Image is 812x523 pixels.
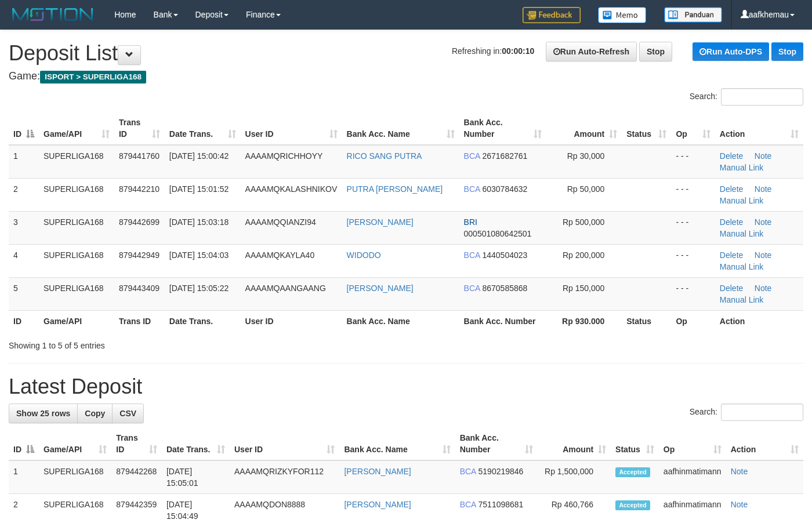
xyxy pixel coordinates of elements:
th: Game/API: activate to sort column ascending [39,427,111,460]
span: Copy 8670585868 to clipboard [482,284,527,293]
span: BCA [460,467,476,476]
th: Game/API: activate to sort column ascending [39,112,114,145]
span: AAAAMQQIANZI94 [245,217,316,227]
th: User ID: activate to sort column ascending [230,427,339,460]
a: Delete [720,217,743,227]
span: Refreshing in: [452,46,534,56]
input: Search: [721,404,803,421]
span: BCA [464,151,480,161]
td: aafhinmatimann [659,460,726,494]
span: AAAAMQAANGAANG [245,284,326,293]
a: Note [731,467,748,476]
span: BCA [464,284,480,293]
th: Trans ID: activate to sort column ascending [114,112,165,145]
th: Amount: activate to sort column ascending [546,112,622,145]
td: - - - [671,244,715,277]
a: Delete [720,284,743,293]
th: Action: activate to sort column ascending [715,112,803,145]
img: Button%20Memo.svg [598,7,647,23]
label: Search: [690,88,803,106]
span: 879442949 [119,250,159,260]
td: SUPERLIGA168 [39,211,114,244]
td: - - - [671,178,715,211]
span: Accepted [615,500,650,510]
h4: Game: [9,71,803,82]
th: Status: activate to sort column ascending [622,112,671,145]
th: Op: activate to sort column ascending [659,427,726,460]
span: BRI [464,217,477,227]
th: Action [715,310,803,332]
img: MOTION_logo.png [9,6,97,23]
a: Manual Link [720,196,764,205]
th: Game/API [39,310,114,332]
td: SUPERLIGA168 [39,460,111,494]
td: SUPERLIGA168 [39,244,114,277]
td: Rp 1,500,000 [538,460,611,494]
a: Run Auto-DPS [693,42,769,61]
span: AAAAMQKAYLA40 [245,250,315,260]
td: [DATE] 15:05:01 [162,460,230,494]
strong: 00:00:10 [502,46,534,56]
th: Bank Acc. Name: activate to sort column ascending [339,427,455,460]
span: [DATE] 15:04:03 [169,250,229,260]
th: Bank Acc. Number: activate to sort column ascending [459,112,547,145]
th: Status [622,310,671,332]
span: [DATE] 15:01:52 [169,184,229,194]
span: Rp 50,000 [567,184,605,194]
a: Note [755,217,772,227]
th: Trans ID [114,310,165,332]
a: Delete [720,250,743,260]
input: Search: [721,88,803,106]
div: Showing 1 to 5 of 5 entries [9,335,329,351]
th: ID: activate to sort column descending [9,112,39,145]
td: 1 [9,145,39,179]
a: [PERSON_NAME] [344,467,411,476]
td: 2 [9,178,39,211]
a: Copy [77,404,113,423]
img: panduan.png [664,7,722,23]
td: 879442268 [111,460,162,494]
label: Search: [690,404,803,421]
a: Stop [771,42,803,61]
a: Note [755,151,772,161]
td: SUPERLIGA168 [39,145,114,179]
td: SUPERLIGA168 [39,277,114,310]
td: 3 [9,211,39,244]
span: Copy 1440504023 to clipboard [482,250,527,260]
th: Op [671,310,715,332]
span: BCA [464,184,480,194]
span: Copy 000501080642501 to clipboard [464,229,532,238]
td: - - - [671,211,715,244]
th: Date Trans.: activate to sort column ascending [165,112,241,145]
a: [PERSON_NAME] [347,284,414,293]
span: AAAAMQKALASHNIKOV [245,184,338,194]
span: Show 25 rows [16,409,70,418]
a: Note [755,284,772,293]
a: PUTRA [PERSON_NAME] [347,184,443,194]
a: Run Auto-Refresh [546,42,637,61]
h1: Deposit List [9,42,803,65]
th: Rp 930.000 [546,310,622,332]
td: AAAAMQRIZKYFOR112 [230,460,339,494]
span: 879442210 [119,184,159,194]
a: Show 25 rows [9,404,78,423]
span: Copy 6030784632 to clipboard [482,184,527,194]
span: Copy 2671682761 to clipboard [482,151,527,161]
a: Stop [639,42,672,61]
span: [DATE] 15:00:42 [169,151,229,161]
span: Accepted [615,467,650,477]
a: Manual Link [720,262,764,271]
td: - - - [671,277,715,310]
span: Copy [85,409,105,418]
a: Note [755,184,772,194]
span: CSV [119,409,136,418]
a: [PERSON_NAME] [344,500,411,509]
span: Rp 30,000 [567,151,605,161]
th: Bank Acc. Number [459,310,547,332]
th: Date Trans.: activate to sort column ascending [162,427,230,460]
span: 879441760 [119,151,159,161]
th: User ID [241,310,342,332]
td: SUPERLIGA168 [39,178,114,211]
span: [DATE] 15:05:22 [169,284,229,293]
a: CSV [112,404,144,423]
